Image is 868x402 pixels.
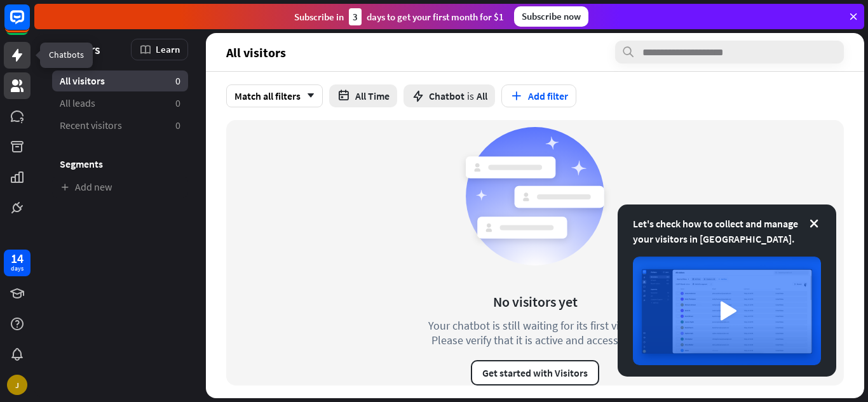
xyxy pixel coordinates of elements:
[467,90,474,102] span: is
[60,74,105,88] span: All visitors
[301,92,315,100] i: arrow_down
[175,119,180,132] aside: 0
[60,119,122,132] span: Recent visitors
[329,84,397,107] button: All Time
[471,360,599,385] button: Get started with Visitors
[514,6,588,27] div: Subscribe now
[477,90,487,102] span: All
[4,250,31,276] a: 14 days
[60,42,100,57] span: Visitors
[156,43,180,55] span: Learn
[52,115,188,136] a: Recent visitors 0
[52,93,188,114] a: All leads 0
[175,74,180,88] aside: 0
[175,97,180,110] aside: 0
[52,157,188,170] h3: Segments
[405,318,665,347] div: Your chatbot is still waiting for its first visitor. Please verify that it is active and accessible.
[11,264,24,273] div: days
[349,8,362,25] div: 3
[501,84,576,107] button: Add filter
[11,253,24,264] div: 14
[52,177,188,198] a: Add new
[226,45,286,60] span: All visitors
[429,90,465,102] span: Chatbot
[294,8,504,25] div: Subscribe in days to get your first month for $1
[60,97,95,110] span: All leads
[226,84,323,107] div: Match all filters
[493,293,578,311] div: No visitors yet
[7,375,27,395] div: J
